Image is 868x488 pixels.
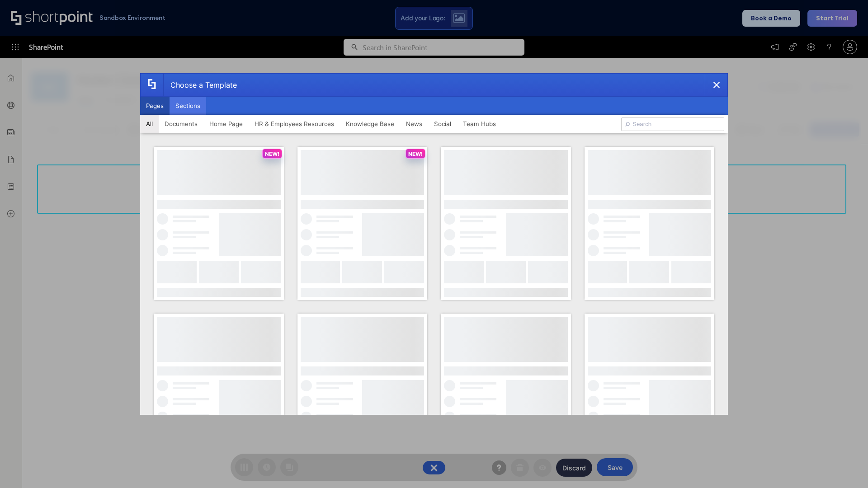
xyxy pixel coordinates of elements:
p: NEW! [408,150,423,157]
iframe: Chat Widget [823,445,868,488]
button: News [400,115,428,133]
button: All [140,115,159,133]
button: Knowledge Base [340,115,400,133]
p: NEW! [265,150,279,157]
button: Home Page [203,115,249,133]
div: Choose a Template [163,74,237,96]
button: HR & Employees Resources [249,115,340,133]
button: Sections [170,97,206,115]
input: Search [621,117,724,131]
button: Documents [159,115,203,133]
button: Pages [140,97,170,115]
button: Social [428,115,457,133]
div: template selector [140,73,728,415]
button: Team Hubs [457,115,502,133]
